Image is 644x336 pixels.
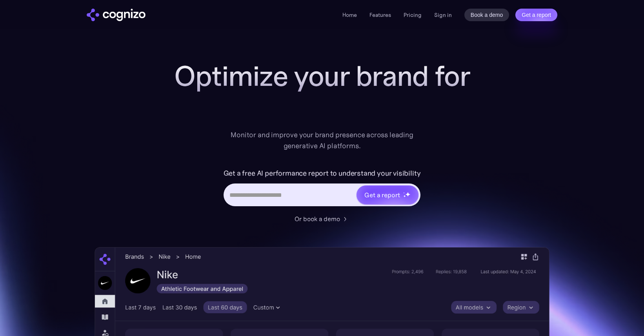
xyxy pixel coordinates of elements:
a: Get a reportstarstarstar [356,185,419,205]
img: star [405,192,410,197]
a: Features [369,11,391,18]
a: Home [342,11,357,18]
div: Or book a demo [295,214,340,223]
a: Sign in [434,10,452,20]
a: Pricing [404,11,422,18]
form: Hero URL Input Form [224,167,421,210]
img: star [403,192,404,193]
img: cognizo logo [87,9,146,21]
h1: Optimize your brand for [165,60,479,92]
div: Monitor and improve your brand presence across leading generative AI platforms. [226,129,418,151]
a: Get a report [515,9,557,21]
div: Get a report [364,190,400,200]
a: home [87,9,146,21]
a: Book a demo [464,9,509,21]
label: Get a free AI performance report to understand your visibility [224,167,421,180]
a: Or book a demo [295,214,349,223]
img: star [403,195,406,198]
